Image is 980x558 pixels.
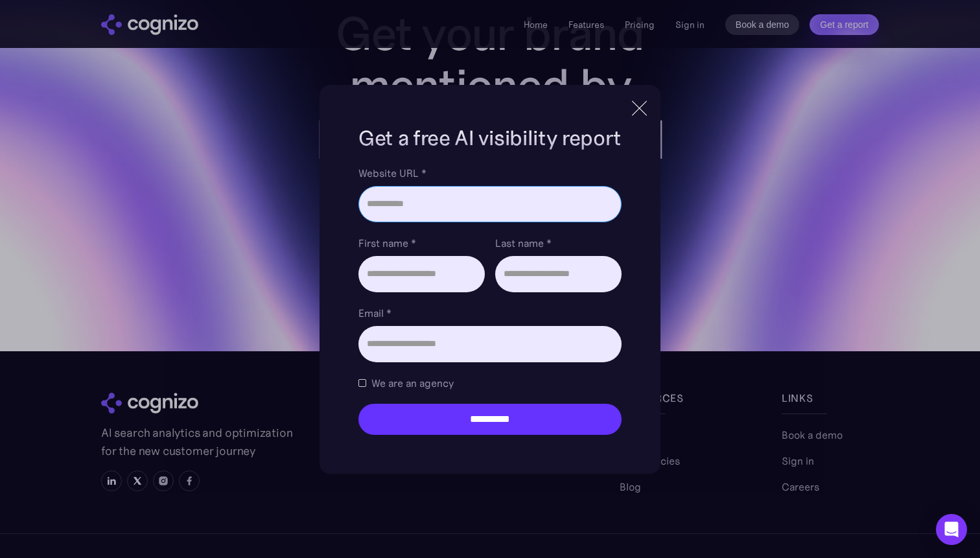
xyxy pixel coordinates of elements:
label: First name * [358,235,485,251]
h1: Get a free AI visibility report [358,124,622,152]
label: Last name * [495,235,622,251]
span: We are an agency [371,375,454,391]
form: Brand Report Form [358,165,622,435]
div: Open Intercom Messenger [936,514,967,545]
label: Website URL * [358,165,622,181]
label: Email * [358,305,622,321]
